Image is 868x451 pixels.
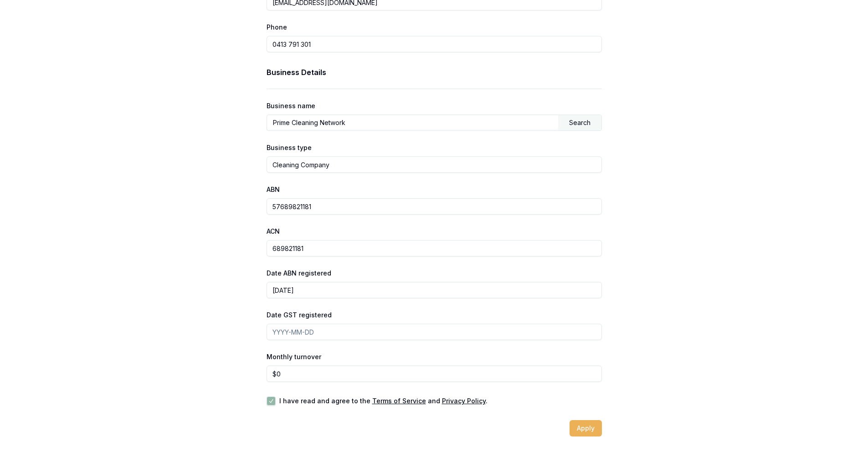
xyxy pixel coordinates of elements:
input: YYYY-MM-DD [267,282,602,298]
input: $ [267,366,602,382]
input: YYYY-MM-DD [267,324,602,340]
input: 0431 234 567 [267,36,602,52]
label: ABN [267,185,280,193]
label: Business type [267,144,312,151]
button: Apply [570,420,602,436]
a: Privacy Policy [442,397,486,405]
label: Business name [267,102,315,110]
a: Terms of Service [372,397,426,405]
label: Date ABN registered [267,269,331,277]
label: Date GST registered [267,311,332,319]
input: Enter business name [267,115,558,130]
div: Search [558,115,601,130]
label: ACN [267,227,280,235]
label: Phone [267,23,287,31]
h3: Business Details [267,67,602,78]
label: Monthly turnover [267,353,321,361]
label: I have read and agree to the and . [279,398,488,404]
